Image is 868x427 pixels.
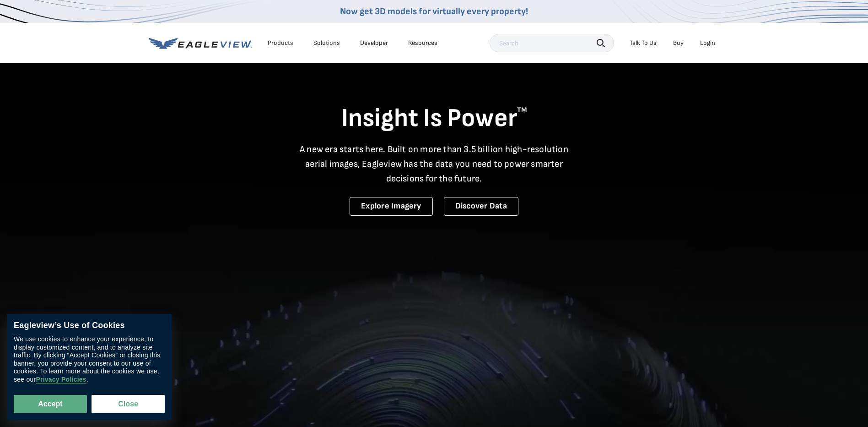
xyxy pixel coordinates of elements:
[268,39,293,47] div: Products
[360,39,388,47] a: Developer
[490,34,614,52] input: Search
[14,321,165,331] div: Eagleview’s Use of Cookies
[36,376,86,383] a: Privacy Policies
[340,6,528,17] a: Now get 3D models for virtually every property!
[350,197,433,216] a: Explore Imagery
[444,197,518,216] a: Discover Data
[92,395,165,413] button: Close
[149,103,720,135] h1: Insight Is Power
[14,335,165,383] div: We use cookies to enhance your experience, to display customized content, and to analyze site tra...
[313,39,340,47] div: Solutions
[700,39,715,47] div: Login
[14,395,87,413] button: Accept
[673,39,684,47] a: Buy
[517,106,527,115] sup: TM
[630,39,657,47] div: Talk To Us
[408,39,437,47] div: Resources
[294,142,574,186] p: A new era starts here. Built on more than 3.5 billion high-resolution aerial images, Eagleview ha...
